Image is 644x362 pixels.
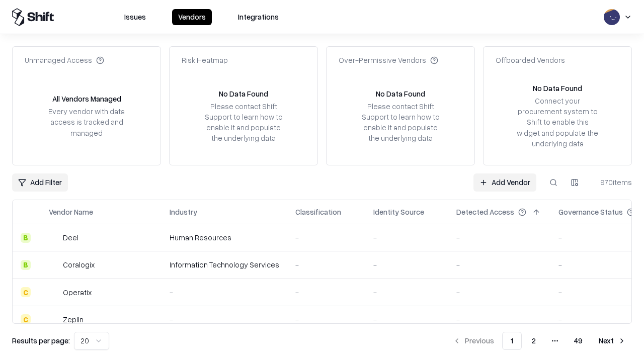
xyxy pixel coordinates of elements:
[456,207,514,217] div: Detected Access
[295,314,357,325] div: -
[49,260,59,270] img: Coralogix
[202,101,285,144] div: Please contact Shift Support to learn how to enable it and populate the underlying data
[456,314,542,325] div: -
[170,259,279,270] div: Information Technology Services
[25,55,104,65] div: Unmanaged Access
[373,314,440,325] div: -
[63,259,95,270] div: Coralogix
[219,88,268,99] div: No Data Found
[49,314,59,324] img: Zeplin
[295,232,357,243] div: -
[456,259,542,270] div: -
[182,55,228,65] div: Risk Heatmap
[339,55,438,65] div: Over-Permissive Vendors
[12,173,68,192] button: Add Filter
[232,9,285,25] button: Integrations
[49,233,59,243] img: Deel
[558,207,623,217] div: Governance Status
[295,207,341,217] div: Classification
[456,287,542,298] div: -
[456,232,542,243] div: -
[295,259,357,270] div: -
[502,332,522,350] button: 1
[295,287,357,298] div: -
[496,55,565,65] div: Offboarded Vendors
[373,287,440,298] div: -
[566,332,591,350] button: 49
[170,287,279,298] div: -
[52,94,121,104] div: All Vendors Managed
[359,101,442,144] div: Please contact Shift Support to learn how to enable it and populate the underlying data
[516,96,599,149] div: Connect your procurement system to Shift to enable this widget and populate the underlying data
[172,9,212,25] button: Vendors
[376,88,425,99] div: No Data Found
[170,232,279,243] div: Human Resources
[373,232,440,243] div: -
[473,173,536,192] a: Add Vendor
[63,232,78,243] div: Deel
[533,83,582,94] div: No Data Found
[21,260,31,270] div: B
[63,314,84,325] div: Zeplin
[170,207,197,217] div: Industry
[373,259,440,270] div: -
[21,233,31,243] div: B
[63,287,92,298] div: Operatix
[524,332,544,350] button: 2
[21,287,31,297] div: C
[593,332,632,350] button: Next
[447,332,632,350] nav: pagination
[12,335,70,346] p: Results per page:
[170,314,279,325] div: -
[592,177,632,188] div: 970 items
[21,314,31,324] div: C
[49,287,59,297] img: Operatix
[49,207,93,217] div: Vendor Name
[45,106,128,138] div: Every vendor with data access is tracked and managed
[118,9,152,25] button: Issues
[373,207,424,217] div: Identity Source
